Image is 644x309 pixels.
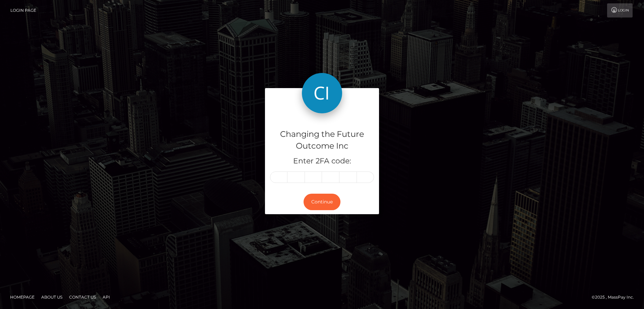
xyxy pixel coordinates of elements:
[66,292,99,302] a: Contact Us
[304,194,340,210] button: Continue
[39,292,65,302] a: About Us
[10,3,36,17] a: Login Page
[100,292,113,302] a: API
[270,156,374,166] h5: Enter 2FA code:
[592,294,639,301] div: © 2025 , MassPay Inc.
[7,292,37,302] a: Homepage
[607,3,633,17] a: Login
[302,73,342,113] img: Changing the Future Outcome Inc
[270,128,374,152] h4: Changing the Future Outcome Inc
